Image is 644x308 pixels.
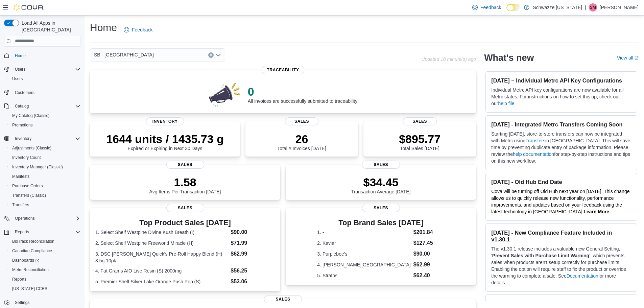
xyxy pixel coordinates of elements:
a: Customers [12,89,37,97]
dd: $71.99 [231,239,275,247]
span: Customers [12,88,80,97]
span: Promotions [9,121,80,129]
a: Learn More [584,209,609,214]
p: Updated 10 minute(s) ago [421,56,476,62]
span: Operations [15,216,35,221]
a: Transfers [525,138,545,143]
a: View allExternal link [617,55,639,61]
p: 0 [248,85,359,98]
button: Purchase Orders [7,181,83,191]
span: Sales [166,161,204,169]
span: Inventory [15,136,31,141]
button: Users [7,74,83,84]
p: 1644 units / 1435.73 g [106,132,224,146]
span: Sales [166,204,204,212]
dt: 4. [PERSON_NAME][GEOGRAPHIC_DATA] [317,261,410,268]
span: Sales [403,117,437,125]
span: Sales [264,295,302,303]
span: Users [12,65,80,73]
span: SB - [GEOGRAPHIC_DATA] [94,51,154,59]
span: Load All Apps in [GEOGRAPHIC_DATA] [19,20,80,33]
dt: 2. Kaviar [317,240,410,246]
dd: $62.99 [231,250,275,258]
span: Traceability [262,66,305,74]
div: Total # Invoices [DATE] [277,132,326,151]
span: Reports [12,277,26,282]
button: Operations [1,214,83,223]
dt: 2. Select Shelf Westpine Freeworld Miracle (H) [95,240,228,246]
a: Inventory Count [9,153,44,162]
a: Reports [9,275,29,283]
a: Promotions [9,121,35,129]
span: My Catalog (Classic) [12,113,50,118]
a: help documentation [513,151,554,157]
span: SM [590,3,596,11]
dd: $56.25 [231,267,275,275]
dt: 4. Fat Grams AIO Live Resin (S) 2000mg [95,267,228,274]
span: Users [15,67,25,72]
span: Inventory Count [9,153,80,162]
span: Adjustments (Classic) [12,145,51,151]
span: Home [15,53,26,58]
span: Dark Mode [506,11,507,11]
dt: 3. Purplebee's [317,251,410,257]
span: Canadian Compliance [12,248,52,254]
p: | [585,3,586,11]
span: Manifests [12,174,29,179]
button: My Catalog (Classic) [7,111,83,120]
span: Dashboards [12,258,39,263]
button: Users [12,65,28,73]
button: Adjustments (Classic) [7,143,83,153]
a: Feedback [470,1,504,14]
a: Home [12,52,28,60]
h2: What's new [484,52,534,63]
button: Canadian Compliance [7,246,83,256]
a: Users [9,75,25,83]
a: Metrc Reconciliation [9,266,51,274]
span: Dashboards [9,256,80,264]
span: Cova will be turning off Old Hub next year on [DATE]. This change allows us to quickly release ne... [491,189,629,214]
button: Metrc Reconciliation [7,265,83,275]
a: Manifests [9,172,32,181]
img: 0 [207,81,242,108]
h3: Top Product Sales [DATE] [95,219,275,227]
span: Inventory [146,117,184,125]
a: help file [498,101,514,106]
span: Transfers (Classic) [9,191,80,199]
a: Inventory Manager (Classic) [9,163,66,171]
span: Home [12,51,80,60]
span: Users [12,76,23,81]
p: The v1.30.1 release includes a valuable new General Setting, ' ', which prevents sales when produ... [491,245,631,286]
dt: 5. Premier Shelf Silver Lake Orange Push Pop (S) [95,278,228,285]
button: Clear input [208,52,214,58]
span: Transfers [12,202,29,208]
button: Manifests [7,172,83,181]
a: Settings [12,299,32,307]
p: 1.58 [149,175,221,189]
button: Inventory [1,134,83,143]
dt: 1. Select Shelf Westpine Divine Kush Breath (I) [95,229,228,236]
a: Adjustments (Classic) [9,144,54,152]
div: All invoices are successfully submitted to traceability! [248,85,359,104]
span: Promotions [12,122,33,128]
h1: Home [90,21,117,34]
a: Purchase Orders [9,182,46,190]
dd: $62.40 [413,271,445,280]
span: Canadian Compliance [9,247,80,255]
p: [PERSON_NAME] [600,3,639,11]
div: Transaction Average [DATE] [351,175,411,194]
p: Starting [DATE], store-to-store transfers can now be integrated with Metrc using in [GEOGRAPHIC_D... [491,131,631,164]
span: Settings [15,300,29,305]
a: Transfers (Classic) [9,191,49,199]
dd: $127.45 [413,239,445,247]
p: $34.45 [351,175,411,189]
span: Inventory [12,135,80,143]
span: Settings [12,298,80,307]
span: Inventory Manager (Classic) [9,163,80,171]
h3: [DATE] – Individual Metrc API Key Configurations [491,77,631,84]
span: Sales [362,161,400,169]
span: Users [9,75,80,83]
button: [US_STATE] CCRS [7,284,83,293]
button: Transfers [7,200,83,210]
